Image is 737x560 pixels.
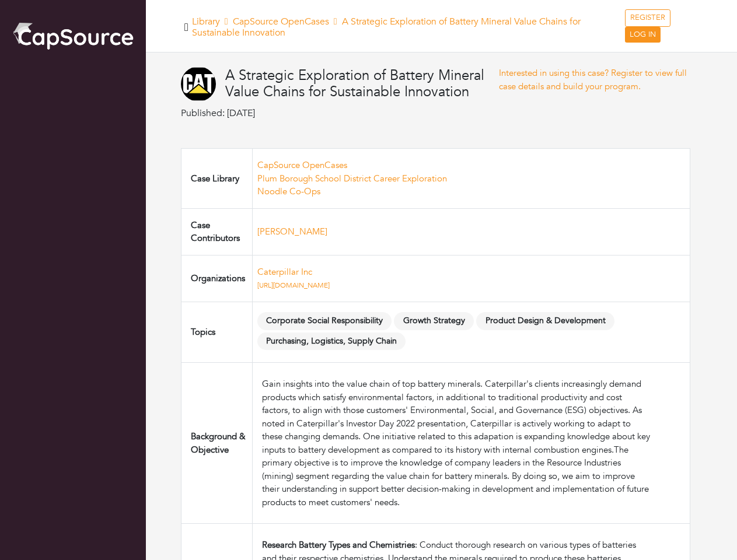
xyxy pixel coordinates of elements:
div: Gain insights into the value chain of top battery minerals. Caterpillar's clients increasingly de... [262,377,652,509]
a: Plum Borough School District Career Exploration [257,173,447,184]
a: Noodle Co-Ops [257,185,320,197]
a: LOG IN [625,27,661,43]
td: Topics [181,302,253,363]
td: Background & Objective [181,363,253,524]
a: CapSource OpenCases [233,15,329,28]
strong: Research Battery Types and Chemistries [262,539,415,551]
a: CapSource OpenCases [257,159,347,171]
span: Growth Strategy [394,312,474,330]
a: Interested in using this case? Register to view full case details and build your program. [499,67,687,92]
td: Case Library [181,149,253,209]
h4: A Strategic Exploration of Battery Mineral Value Chains for Sustainable Innovation [225,68,499,101]
span: Product Design & Development [476,312,614,330]
a: REGISTER [625,9,670,27]
a: [PERSON_NAME] [257,226,327,237]
td: Organizations [181,255,253,302]
a: [URL][DOMAIN_NAME] [257,281,330,290]
td: Case Contributors [181,208,253,255]
a: Caterpillar Inc [257,266,312,278]
span: Purchasing, Logistics, Supply Chain [257,332,406,351]
span: Corporate Social Responsibility [257,312,392,330]
h5: Library A Strategic Exploration of Battery Mineral Value Chains for Sustainable Innovation [192,16,626,38]
img: cap_logo.png [12,20,134,51]
img: caterpillar-logo2-logo-svg-vector.svg [181,66,216,101]
p: Published: [DATE] [181,106,499,120]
